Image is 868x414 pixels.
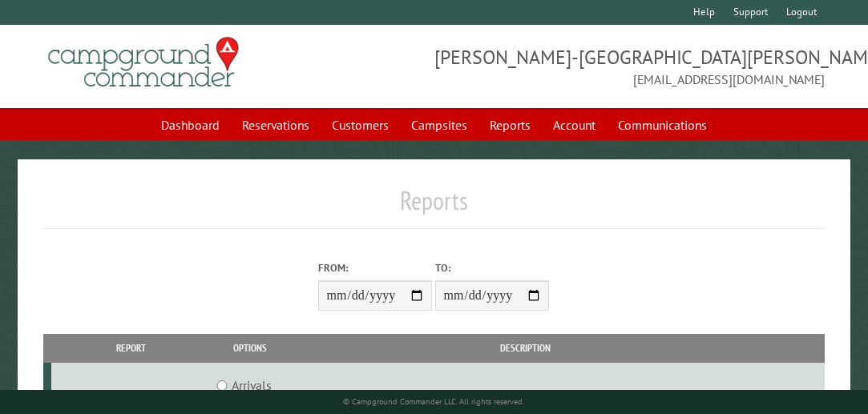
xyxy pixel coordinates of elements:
span: [PERSON_NAME]-[GEOGRAPHIC_DATA][PERSON_NAME] [EMAIL_ADDRESS][DOMAIN_NAME] [434,44,825,89]
label: Arrivals [232,376,272,395]
a: Campsites [402,110,477,140]
th: Options [210,334,290,362]
a: Reservations [232,110,319,140]
small: © Campground Commander LLC. All rights reserved. [343,396,524,407]
img: Campground Commander [43,31,244,94]
a: Customers [322,110,398,140]
label: To: [435,260,549,275]
th: Report [51,334,210,362]
a: Communications [608,110,717,140]
a: Dashboard [151,110,229,140]
a: Account [543,110,605,140]
label: From: [318,260,432,275]
a: Reports [480,110,540,140]
th: Description [290,334,760,362]
h1: Reports [43,185,825,229]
